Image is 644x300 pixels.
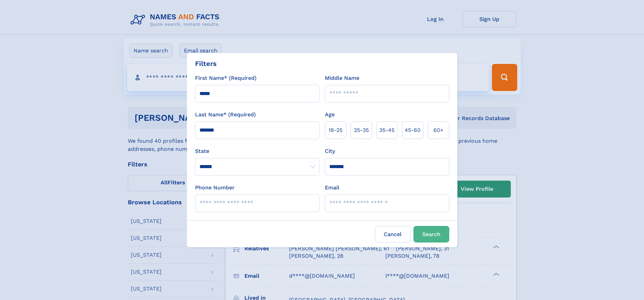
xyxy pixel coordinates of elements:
[325,111,335,119] label: Age
[195,147,319,155] label: State
[405,126,421,134] span: 45‑60
[325,184,339,192] label: Email
[195,59,217,69] div: Filters
[375,226,411,243] label: Cancel
[325,147,335,155] label: City
[354,126,369,134] span: 25‑35
[195,184,235,192] label: Phone Number
[195,111,256,119] label: Last Name* (Required)
[195,74,257,82] label: First Name* (Required)
[433,126,444,134] span: 60+
[325,74,359,82] label: Middle Name
[413,226,449,243] button: Search
[379,126,395,134] span: 35‑45
[329,126,342,134] span: 18‑25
